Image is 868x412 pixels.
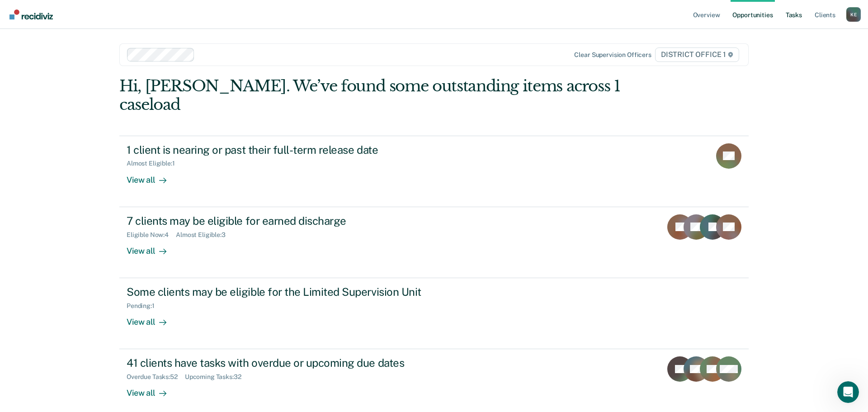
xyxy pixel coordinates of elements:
a: 7 clients may be eligible for earned dischargeEligible Now:4Almost Eligible:3View all [119,207,749,278]
div: View all [127,310,177,327]
div: View all [127,167,177,185]
div: Some clients may be eligible for the Limited Supervision Unit [127,285,444,298]
div: Eligible Now : 4 [127,231,176,239]
div: Overdue Tasks : 52 [127,373,185,381]
div: View all [127,238,177,256]
div: 7 clients may be eligible for earned discharge [127,214,444,227]
button: Profile dropdown button [846,7,861,22]
div: View all [127,381,177,398]
div: Clear supervision officers [574,51,651,59]
div: Hi, [PERSON_NAME]. We’ve found some outstanding items across 1 caseload [119,77,623,114]
a: Some clients may be eligible for the Limited Supervision UnitPending:1View all [119,278,749,349]
div: K E [846,7,861,22]
div: 41 clients have tasks with overdue or upcoming due dates [127,356,444,369]
iframe: Intercom live chat [837,381,859,403]
span: DISTRICT OFFICE 1 [655,47,739,62]
div: Almost Eligible : 3 [176,231,233,239]
div: Pending : 1 [127,302,162,310]
div: Almost Eligible : 1 [127,160,182,167]
div: Upcoming Tasks : 32 [185,373,249,381]
a: 1 client is nearing or past their full-term release dateAlmost Eligible:1View all [119,136,749,207]
div: 1 client is nearing or past their full-term release date [127,143,444,156]
img: Recidiviz [9,9,53,19]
